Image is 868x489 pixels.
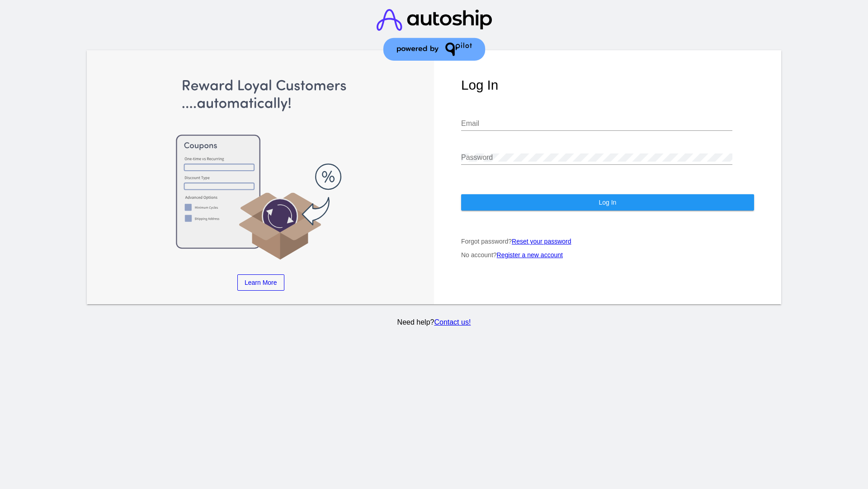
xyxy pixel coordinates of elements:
[512,238,571,245] a: Reset your password
[434,318,471,326] a: Contact us!
[85,318,783,326] p: Need help?
[599,199,616,206] span: Log In
[461,251,754,259] p: No account?
[461,238,754,245] p: Forgot password?
[461,120,732,128] input: Email
[497,251,563,259] a: Register a new account
[461,77,754,93] h1: Log In
[237,274,284,291] a: Learn More
[114,77,407,261] img: Apply Coupons Automatically to Scheduled Orders with QPilot
[461,194,754,211] button: Log In
[245,279,277,286] span: Learn More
